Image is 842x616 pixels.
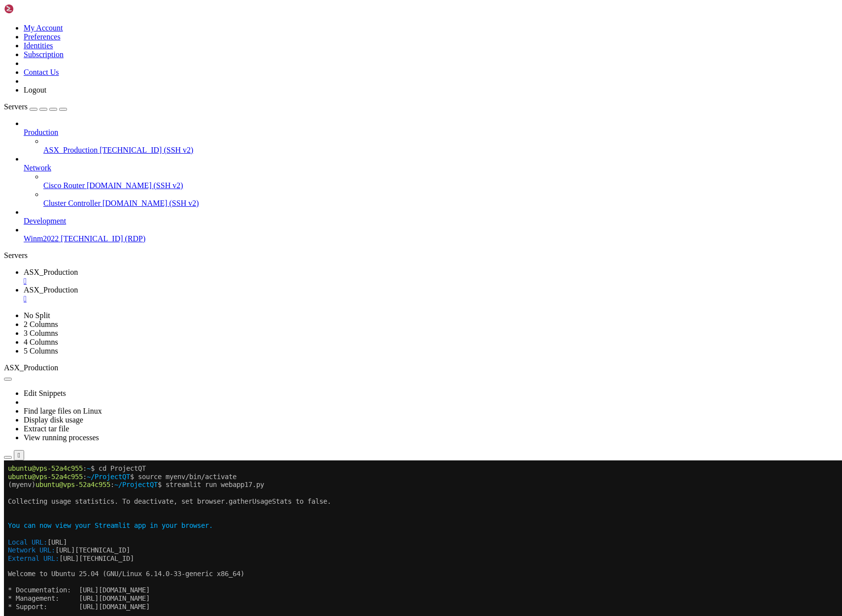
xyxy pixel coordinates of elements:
x-row: Usage of /: 1.3% of 289.85GB [4,78,713,86]
x-row: Last login: [DATE] from [TECHNICAL_ID] [4,209,713,217]
li: Cisco Router [DOMAIN_NAME] (SSH v2) [43,172,838,190]
div: Servers [4,251,838,260]
a: 5 Columns [24,347,58,355]
a: Preferences [24,32,61,41]
span: [URL][TECHNICAL_ID] [51,86,126,94]
span: Network [24,163,51,172]
a: Servers [4,102,67,111]
span: [0] 0:python3* "vps-52a4c955" 05:44 [DATE] [4,544,662,552]
span: ubuntu@vps-52a4c955 [32,20,106,28]
a: Extract tar file [24,424,69,433]
x-row: Memory usage: 0% [4,86,713,94]
span: ASX_Production [24,286,78,294]
x-row: * Support: [URL][DOMAIN_NAME] [4,37,713,45]
span: Winm2022 [24,234,59,243]
x-row: (myenv) : $ streamlit run webapp17.py [4,20,713,29]
a: 4 Columns [24,338,58,346]
x-row: : $ source myenv/bin/activate [4,12,713,21]
div:  [18,452,20,459]
span: ubuntu@vps-52a4c955 [4,4,79,12]
x-row: 0 updates can be applied immediately. [4,184,713,193]
span: ubuntu@vps-52a4c955 [4,12,79,20]
a: Identities [24,41,53,50]
span: ~/ProjectQT [83,12,126,20]
a: Display disk usage [24,416,83,424]
a:  [24,277,838,286]
a: ASX_Production [24,268,838,286]
span: Cisco Router [43,181,85,190]
x-row: IPv6 address for ens3: [TECHNICAL_ID] [4,127,713,135]
span: ~/ProjectQT [110,20,154,28]
a: Production [24,128,838,137]
span: [TECHNICAL_ID] (SSH v2) [100,146,193,154]
x-row: Users logged in: 1 [4,110,713,119]
span: Local URL: [4,78,43,86]
div: (23, 26) [100,217,103,225]
span: Development [24,217,66,225]
a: Logout [24,86,46,94]
a: View running processes [24,433,99,442]
img: Shellngn [4,4,61,14]
x-row: * Strictly confined Kubernetes makes edge and IoT secure. Learn how MicroK8s [4,143,713,152]
x-row: : $ [4,217,713,225]
a: Cisco Router [DOMAIN_NAME] (SSH v2) [43,181,838,190]
x-row: Welcome to Ubuntu 25.04 (GNU/Linux 6.14.0-33-generic x86_64) [4,4,713,12]
a: 2 Columns [24,320,58,328]
span: [TECHNICAL_ID] (RDP) [61,234,145,243]
span: ASX_Production [4,363,58,372]
x-row: Collecting usage statistics. To deactivate, set browser.gatherUsageStats to false. [4,37,713,45]
span: Production [24,128,58,136]
li: Cluster Controller [DOMAIN_NAME] (SSH v2) [43,190,838,208]
a: 3 Columns [24,329,58,337]
a: Edit Snippets [24,389,66,397]
li: ASX_Production [TECHNICAL_ID] (SSH v2) [43,137,838,155]
li: Network [24,155,838,208]
button:  [14,450,24,460]
span: ~ [83,4,87,12]
span: ASX_Production [24,268,78,276]
x-row: System load: 0.0 [4,69,713,78]
a: Subscription [24,50,64,59]
span: [DOMAIN_NAME] (SSH v2) [87,181,183,190]
a: No Split [24,311,50,320]
a: ASX_Production [TECHNICAL_ID] (SSH v2) [43,146,838,155]
span: Cluster Controller [43,199,101,207]
x-row: : $ cd ProjectQT [4,4,713,12]
x-row: Processes: 248 [4,102,713,111]
span: Servers [4,102,28,111]
span: ubuntu@vps-52a4c955 [4,217,79,225]
x-row: * Documentation: [URL][DOMAIN_NAME] [4,20,713,29]
span: ~ [83,217,87,225]
span: Network URL: [4,86,51,94]
li: Production [24,119,838,155]
span: [DOMAIN_NAME] (SSH v2) [102,199,199,207]
x-row: * Management: [URL][DOMAIN_NAME] [4,29,713,37]
div: (0, 13) [4,110,8,119]
li: Winm2022 [TECHNICAL_ID] (RDP) [24,226,838,243]
x-row: just raised the bar for easy, resilient and secure K8s cluster deployment. [4,151,713,160]
a: Winm2022 [TECHNICAL_ID] (RDP) [24,234,838,243]
a: ASX_Production [24,286,838,303]
span: External URL: [4,94,55,102]
x-row: System information as of [DATE] [4,53,713,62]
a: Cluster Controller [DOMAIN_NAME] (SSH v2) [43,199,838,208]
a: Find large files on Linux [24,407,102,415]
span: [URL][TECHNICAL_ID] [55,94,130,102]
span: You can now view your Streamlit app in your browser. [4,61,209,69]
a:  [24,294,838,303]
a: My Account [24,24,63,32]
a: Development [24,217,838,226]
x-row: Swap usage: 0% [4,94,713,102]
x-row: IPv4 address for ens3: [TECHNICAL_ID] [4,119,713,127]
a: Network [24,163,838,172]
span: [URL] [43,78,63,86]
x-row: [URL][DOMAIN_NAME] [4,168,713,176]
span: ASX_Production [43,146,98,154]
a: Contact Us [24,68,59,76]
li: Development [24,208,838,226]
